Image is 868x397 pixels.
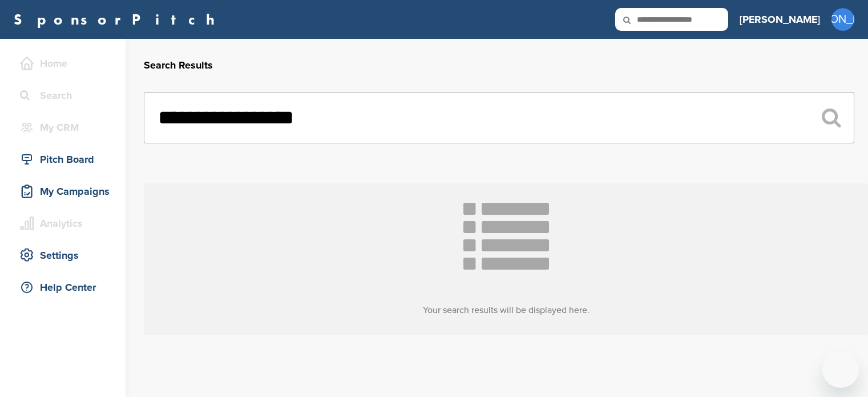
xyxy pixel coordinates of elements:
a: Settings [11,242,114,268]
div: Help Center [17,277,114,298]
h2: Search Results [144,58,854,73]
iframe: Button to launch messaging window [822,351,859,388]
h3: Your search results will be displayed here. [144,303,868,317]
a: SponsorPitch [14,12,222,27]
span: [PERSON_NAME] [831,8,854,31]
div: Pitch Board [17,149,114,170]
a: Analytics [11,210,114,236]
div: My Campaigns [17,181,114,202]
div: Analytics [17,213,114,234]
div: Search [17,85,114,106]
a: Search [11,82,114,109]
a: My Campaigns [11,178,114,204]
a: Pitch Board [11,146,114,173]
a: My CRM [11,114,114,141]
a: Help Center [11,274,114,300]
h3: [PERSON_NAME] [740,11,820,27]
div: My CRM [17,117,114,138]
div: Settings [17,245,114,266]
div: Home [17,53,114,74]
a: [PERSON_NAME] [740,7,820,32]
a: Home [11,50,114,77]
